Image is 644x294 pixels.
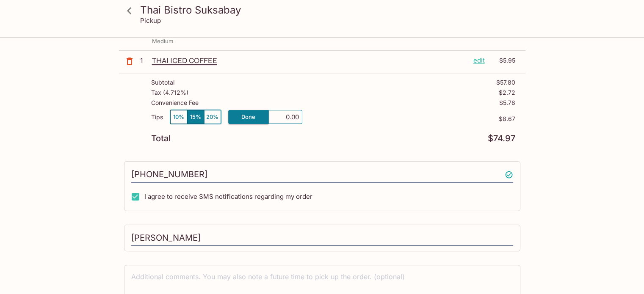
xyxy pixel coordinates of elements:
[151,114,163,121] p: Tips
[187,110,204,124] button: 15%
[473,56,485,65] p: edit
[131,230,513,246] input: Enter first and last name
[496,79,515,86] p: $57.80
[151,99,199,106] p: Convenience Fee
[228,110,268,124] button: Done
[151,135,171,143] p: Total
[204,110,221,124] button: 20%
[152,37,173,45] p: Medium
[170,110,187,124] button: 10%
[151,89,188,96] p: Tax ( 4.712% )
[488,135,515,143] p: $74.97
[144,192,312,201] span: I agree to receive SMS notifications regarding my order
[140,56,149,65] p: 1
[140,16,161,25] p: Pickup
[490,56,515,65] p: $5.95
[499,89,515,96] p: $2.72
[152,56,467,65] p: THAI ICED COFFEE
[151,79,174,86] p: Subtotal
[140,3,519,16] h3: Thai Bistro Suksabay
[131,167,513,183] input: Enter phone number
[499,99,515,106] p: $5.78
[302,115,515,122] p: $8.67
